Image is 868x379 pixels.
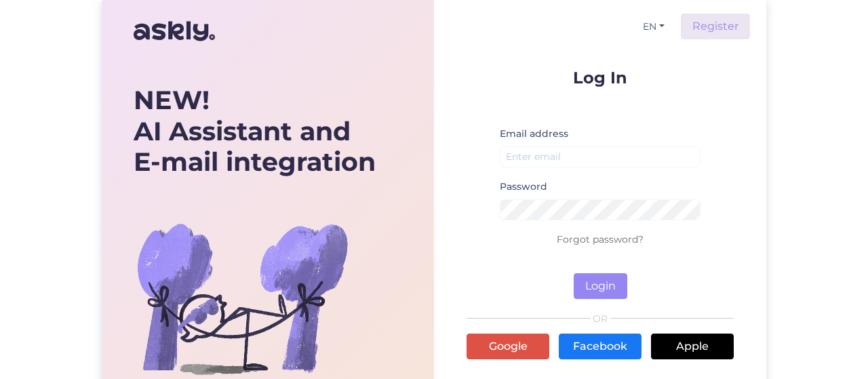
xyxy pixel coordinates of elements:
div: AI Assistant and E-mail integration [134,85,376,178]
a: Forgot password? [557,233,644,245]
button: EN [637,17,670,37]
b: NEW! [134,84,210,116]
p: Log In [467,69,734,86]
a: Google [467,334,549,359]
a: Apple [651,334,734,359]
span: OR [591,314,610,323]
a: Facebook [559,334,642,359]
button: Login [574,273,627,299]
input: Enter email [500,146,701,167]
img: Askly [134,15,215,47]
label: Email address [500,127,568,141]
label: Password [500,180,547,194]
a: Register [681,14,750,39]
